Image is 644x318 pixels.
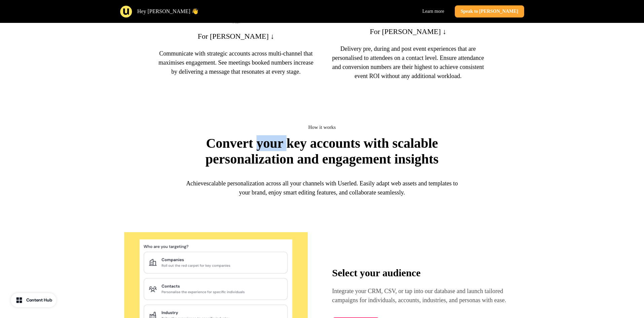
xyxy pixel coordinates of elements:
[308,125,336,130] span: How it works
[332,287,512,305] p: Integrate your CRM, CSV, or tap into our database and launch tailored campaigns for individuals, ...
[417,5,449,17] a: Learn more
[327,44,488,81] p: Delivery pre, during and post event experiences that are personalised to attendees on a contact l...
[455,5,524,17] button: Speak to [PERSON_NAME]
[181,179,464,197] h2: Achieve . Easily adapt web assets and templates to your brand, enjoy smart editing features, and ...
[198,32,274,41] p: For [PERSON_NAME] ↓
[11,293,56,307] button: Content Hub
[26,297,52,304] div: Content Hub
[370,27,446,36] p: For [PERSON_NAME] ↓
[155,49,316,76] p: Communicate with strategic accounts across multi-channel that maximises engagement. See meetings ...
[188,135,457,167] p: Convert your key accounts with scalable personalization and engagement insights
[137,7,199,15] p: Hey [PERSON_NAME] 👋
[332,267,512,279] h3: Select your audience
[206,180,357,187] span: scalable personalization across all your channels with Userled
